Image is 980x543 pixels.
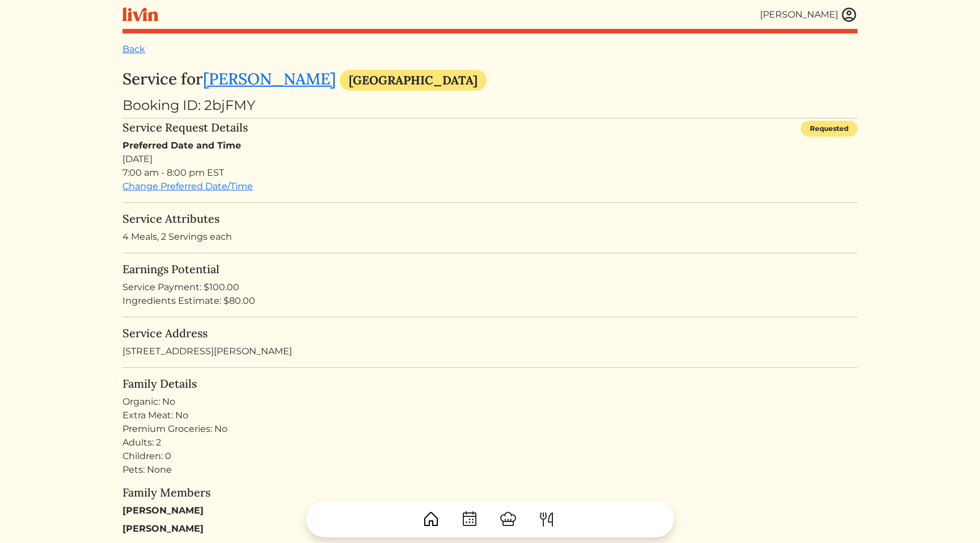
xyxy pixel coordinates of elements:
[122,121,248,134] h5: Service Request Details
[122,281,857,294] div: Service Payment: $100.00
[122,140,241,151] strong: Preferred Date and Time
[499,510,517,528] img: ChefHat-a374fb509e4f37eb0702ca99f5f64f3b6956810f32a249b33092029f8484b388.svg
[840,6,857,23] img: user_account-e6e16d2ec92f44fc35f99ef0dc9cddf60790bfa021a6ecb1c896eb5d2907b31c.svg
[122,294,857,308] div: Ingredients Estimate: $80.00
[122,395,857,409] div: Organic: No
[122,139,857,180] div: [DATE] 7:00 am - 8:00 pm EST
[122,70,857,91] h3: Service for
[122,422,857,436] div: Premium Groceries: No
[122,436,857,477] div: Adults: 2 Children: 0 Pets: None
[122,44,145,54] a: Back
[122,181,253,192] a: Change Preferred Date/Time
[122,409,857,422] div: Extra Meat: No
[122,377,857,391] h5: Family Details
[122,326,857,340] h5: Service Address
[122,212,857,226] h5: Service Attributes
[122,326,857,358] div: [STREET_ADDRESS][PERSON_NAME]
[422,510,440,528] img: House-9bf13187bcbb5817f509fe5e7408150f90897510c4275e13d0d5fca38e0b5951.svg
[122,262,857,276] h5: Earnings Potential
[122,230,857,244] p: 4 Meals, 2 Servings each
[760,8,838,22] div: [PERSON_NAME]
[122,7,158,22] img: livin-logo-a0d97d1a881af30f6274990eb6222085a2533c92bbd1e4f22c21b4f0d0e3210c.svg
[801,121,857,137] div: Requested
[340,70,487,91] div: [GEOGRAPHIC_DATA]
[538,510,556,528] img: ForkKnife-55491504ffdb50bab0c1e09e7649658475375261d09fd45db06cec23bce548bf.svg
[122,486,857,499] h5: Family Members
[461,510,479,528] img: CalendarDots-5bcf9d9080389f2a281d69619e1c85352834be518fbc73d9501aef674afc0d57.svg
[122,95,857,116] div: Booking ID: 2bjFMY
[203,69,336,89] a: [PERSON_NAME]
